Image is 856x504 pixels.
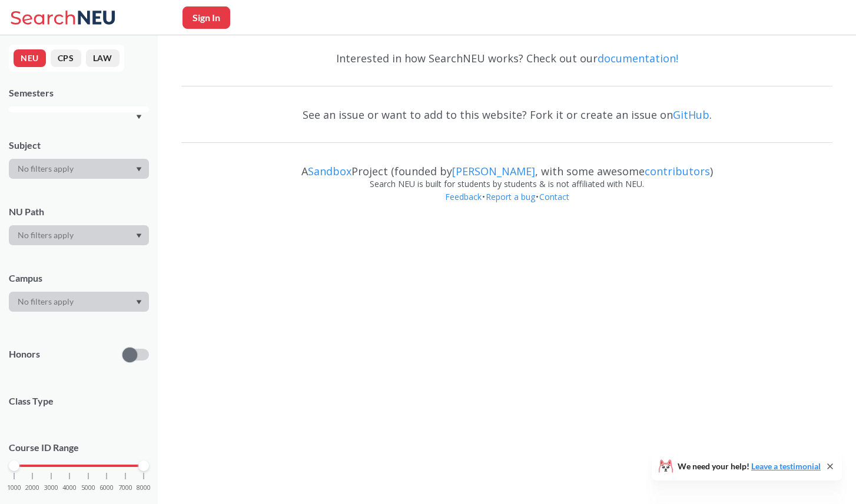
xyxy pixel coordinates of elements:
[485,191,536,202] a: Report a bug
[137,485,151,491] span: 8000
[181,98,832,132] div: See an issue or want to add to this website? Fork it or create an issue on .
[9,86,149,99] div: Semesters
[9,159,149,179] div: Dropdown arrow
[673,108,709,122] a: GitHub
[9,441,149,455] p: Course ID Range
[118,485,132,491] span: 7000
[9,139,149,152] div: Subject
[181,41,832,75] div: Interested in how SearchNEU works? Check out our
[751,461,821,471] a: Leave a testimonial
[25,485,39,491] span: 2000
[9,292,149,312] div: Dropdown arrow
[598,51,678,65] a: documentation!
[308,164,351,178] a: Sandbox
[183,6,230,29] button: Sign In
[51,49,81,67] button: CPS
[7,485,21,491] span: 1000
[9,225,149,245] div: Dropdown arrow
[452,164,535,178] a: [PERSON_NAME]
[136,300,142,305] svg: Dropdown arrow
[9,395,149,408] span: Class Type
[9,205,149,218] div: NU Path
[9,272,149,285] div: Campus
[44,485,58,491] span: 3000
[86,49,120,67] button: LAW
[444,191,482,202] a: Feedback
[645,164,710,178] a: contributors
[539,191,570,202] a: Contact
[136,115,142,119] svg: Dropdown arrow
[99,485,114,491] span: 6000
[181,178,832,191] div: Search NEU is built for students by students & is not affiliated with NEU.
[181,154,832,178] div: A Project (founded by , with some awesome )
[136,233,142,238] svg: Dropdown arrow
[62,485,77,491] span: 4000
[81,485,95,491] span: 5000
[181,191,832,221] div: • •
[678,462,821,470] span: We need your help!
[9,348,40,361] p: Honors
[136,167,142,172] svg: Dropdown arrow
[14,49,46,67] button: NEU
